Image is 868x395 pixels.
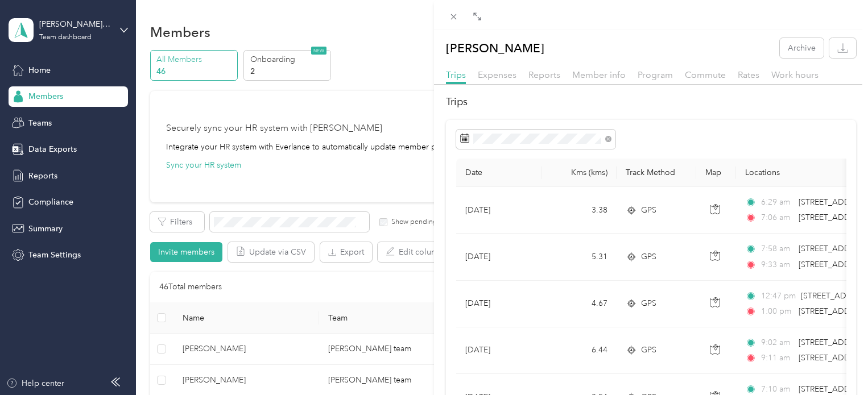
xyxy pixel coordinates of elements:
th: Kms (kms) [542,159,617,187]
td: [DATE] [456,281,542,327]
span: 1:00 pm [761,305,793,318]
span: GPS [641,204,656,217]
h2: Trips [446,94,856,110]
td: [DATE] [456,234,542,280]
span: 9:11 am [761,352,793,364]
span: 7:58 am [761,243,793,255]
span: 12:47 pm [761,290,796,302]
th: Track Method [617,159,696,187]
iframe: Everlance-gr Chat Button Frame [804,331,868,395]
th: Date [456,159,542,187]
span: Member info [572,69,626,80]
span: Rates [738,69,759,80]
td: 3.38 [542,187,617,234]
span: 9:33 am [761,259,793,271]
span: GPS [641,344,656,356]
span: 9:02 am [761,336,793,349]
td: [DATE] [456,187,542,234]
td: 5.31 [542,234,617,280]
span: Work hours [771,69,819,80]
th: Map [696,159,736,187]
td: [DATE] [456,327,542,374]
td: 4.67 [542,281,617,327]
span: Expenses [478,69,516,80]
span: GPS [641,251,656,263]
span: Reports [528,69,560,80]
td: 6.44 [542,327,617,374]
span: 6:29 am [761,196,793,209]
span: 7:06 am [761,211,793,224]
button: Archive [780,38,824,58]
p: [PERSON_NAME] [446,38,544,58]
span: Program [638,69,673,80]
span: Commute [685,69,726,80]
span: GPS [641,297,656,310]
span: Trips [446,69,466,80]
